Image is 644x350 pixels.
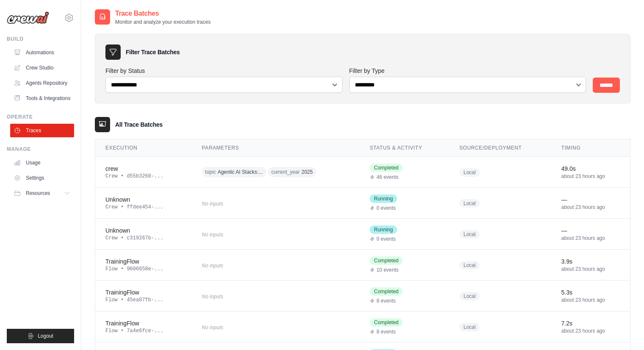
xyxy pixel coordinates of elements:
div: Build [7,36,74,42]
a: Traces [10,124,74,137]
span: Local [459,292,480,300]
span: Local [459,323,480,331]
span: Running [370,194,397,203]
div: Manage [7,146,74,153]
div: TrainingFlow [105,257,182,266]
th: Parameters [192,139,360,157]
div: Crew • d55b3260-... [105,173,182,180]
span: Local [459,199,480,208]
div: No inputs [202,259,350,271]
span: 10 events [376,267,398,273]
span: No inputs [202,232,224,238]
h3: All Trace Batches [115,120,163,129]
div: Operate [7,114,74,120]
p: Monitor and analyze your execution traces [115,19,210,25]
div: TrainingFlow [105,319,182,328]
div: 49.0s [561,164,620,173]
div: TrainingFlow [105,288,182,297]
div: crew [105,164,182,173]
span: No inputs [202,263,224,269]
th: Execution [95,139,192,157]
tr: View details for TrainingFlow execution [95,281,630,311]
span: No inputs [202,294,224,300]
label: Filter by Status [105,67,343,75]
span: topic [205,169,216,175]
th: Status & Activity [359,139,449,157]
div: Flow • 7a4e6fce-... [105,328,182,334]
span: Logout [38,333,53,339]
div: No inputs [202,321,350,333]
tr: View details for Unknown execution [95,219,630,250]
button: Logout [7,329,74,343]
tr: View details for crew execution [95,157,630,188]
span: 0 events [376,236,395,242]
a: Automations [10,46,74,59]
div: Flow • 45ea87fb-... [105,297,182,303]
span: Completed [370,256,403,265]
span: No inputs [202,201,224,207]
div: 3.9s [561,257,620,266]
span: Agentic AI Stacks:... [218,169,263,175]
span: Completed [370,164,403,172]
span: Completed [370,287,403,296]
h2: Trace Batches [115,8,210,19]
th: Timing [551,139,630,157]
h3: Filter Trace Batches [126,48,180,56]
div: about 23 hours ago [561,235,620,242]
div: about 23 hours ago [561,204,620,211]
div: No inputs [202,197,350,209]
span: current_year [271,169,300,175]
span: Local [459,261,480,269]
div: Crew • c319267b-... [105,235,182,242]
a: Usage [10,156,74,169]
span: 8 events [376,328,395,335]
tr: View details for Unknown execution [95,188,630,219]
div: Unknown [105,226,182,235]
span: 0 events [376,205,395,211]
span: Local [459,230,480,239]
button: Resources [10,186,74,200]
div: Flow • 9606658e-... [105,266,182,272]
img: Logo [7,11,49,24]
a: Settings [10,171,74,185]
div: — [561,195,620,204]
span: Local [459,168,480,177]
div: — [561,226,620,235]
div: about 23 hours ago [561,328,620,334]
label: Filter by Type [349,67,586,75]
div: Crew • ffdee454-... [105,204,182,211]
span: 2025 [301,169,313,175]
a: Agents Repository [10,76,74,90]
div: about 23 hours ago [561,173,620,180]
div: No inputs [202,290,350,302]
div: about 23 hours ago [561,297,620,303]
tr: View details for TrainingFlow execution [95,311,630,342]
tr: View details for TrainingFlow execution [95,250,630,281]
th: Source/Deployment [449,139,551,157]
span: 46 events [376,174,398,181]
div: 7.2s [561,319,620,328]
span: Completed [370,318,403,327]
a: Tools & Integrations [10,92,74,105]
span: Running [370,225,397,234]
span: No inputs [202,325,224,331]
div: Unknown [105,195,182,204]
div: topic: Agentic AI Stacks: Why CrewAI is the best option., current_year: 2025 [202,166,350,179]
div: 5.3s [561,288,620,297]
span: 8 events [376,297,395,304]
span: Resources [26,190,50,197]
div: about 23 hours ago [561,266,620,272]
a: Crew Studio [10,61,74,75]
div: No inputs [202,228,350,240]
